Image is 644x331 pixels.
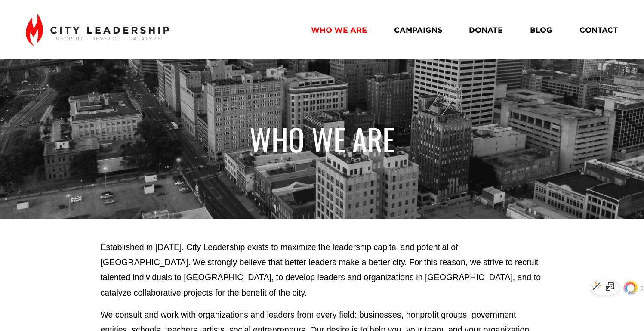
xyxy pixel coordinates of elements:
a: DONATE [469,22,503,37]
a: CONTACT [579,22,618,37]
a: CAMPAIGNS [394,22,442,37]
img: City Leadership - Recruit. Develop. Catalyze. [26,13,169,46]
h1: WHO WE ARE [100,121,543,158]
a: BLOG [530,22,552,37]
a: WHO WE ARE [311,22,367,37]
p: Established in [DATE], City Leadership exists to maximize the leadership capital and potential of... [100,240,543,300]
